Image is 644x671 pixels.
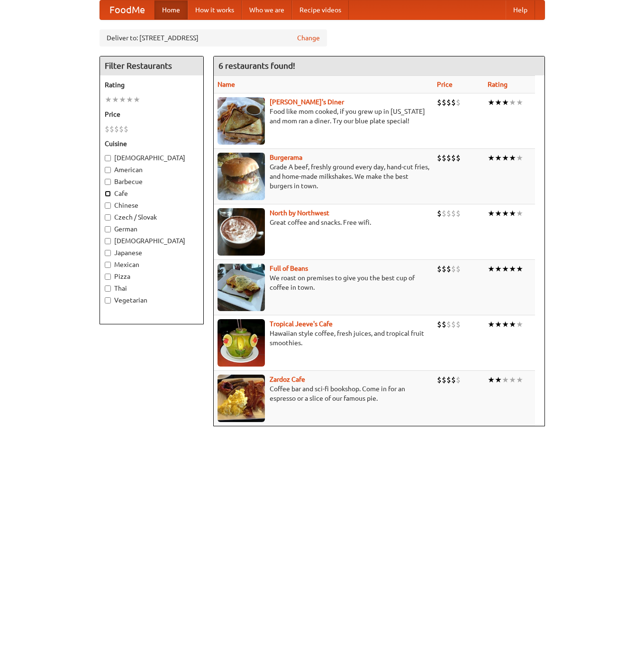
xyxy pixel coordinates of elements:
[126,94,133,105] li: ★
[109,124,114,134] li: $
[105,285,111,292] input: Thai
[105,167,111,173] input: American
[488,81,508,88] a: Rating
[442,375,446,385] li: $
[451,97,456,108] li: $
[509,319,516,330] li: ★
[488,375,495,385] li: ★
[509,153,516,163] li: ★
[446,319,451,330] li: $
[188,0,242,19] a: How it works
[105,177,199,186] label: Barbecue
[437,153,442,163] li: $
[292,0,349,19] a: Recipe videos
[495,319,502,330] li: ★
[270,265,308,272] b: Full of Beans
[297,33,320,43] a: Change
[516,153,523,163] li: ★
[218,264,265,311] img: beans.jpg
[154,0,188,19] a: Home
[456,208,461,219] li: $
[509,375,516,385] li: ★
[119,124,124,134] li: $
[437,97,442,108] li: $
[451,375,456,385] li: $
[105,189,199,198] label: Cafe
[437,81,453,88] a: Price
[105,272,199,281] label: Pizza
[105,201,199,210] label: Chinese
[105,260,199,269] label: Mexican
[218,384,429,403] p: Coffee bar and sci-fi bookshop. Come in for an espresso or a slice of our famous pie.
[270,376,305,383] a: Zardoz Cafe
[100,29,327,46] div: Deliver to: [STREET_ADDRESS]
[516,264,523,274] li: ★
[495,264,502,274] li: ★
[437,264,442,274] li: $
[495,97,502,108] li: ★
[270,209,329,217] a: North by Northwest
[488,264,495,274] li: ★
[446,153,451,163] li: $
[495,208,502,219] li: ★
[442,319,446,330] li: $
[105,226,111,232] input: German
[218,162,429,191] p: Grade A beef, freshly ground every day, hand-cut fries, and home-made milkshakes. We make the bes...
[270,98,344,106] b: [PERSON_NAME]'s Diner
[451,208,456,219] li: $
[488,319,495,330] li: ★
[218,319,265,367] img: jeeves.jpg
[446,264,451,274] li: $
[451,153,456,163] li: $
[446,375,451,385] li: $
[270,154,302,161] a: Burgerama
[105,224,199,234] label: German
[218,61,295,70] ng-pluralize: 6 restaurants found!
[495,375,502,385] li: ★
[105,297,111,303] input: Vegetarian
[105,212,199,222] label: Czech / Slovak
[456,264,461,274] li: $
[105,155,111,161] input: [DEMOGRAPHIC_DATA]
[437,208,442,219] li: $
[105,202,111,209] input: Chinese
[502,375,509,385] li: ★
[437,375,442,385] li: $
[502,153,509,163] li: ★
[218,107,429,126] p: Food like mom cooked, if you grew up in [US_STATE] and mom ran a diner. Try our blue plate special!
[218,375,265,422] img: zardoz.jpg
[218,218,429,227] p: Great coffee and snacks. Free wifi.
[242,0,292,19] a: Who we are
[456,153,461,163] li: $
[105,284,199,293] label: Thai
[105,274,111,280] input: Pizza
[516,375,523,385] li: ★
[105,139,199,148] h5: Cuisine
[105,80,199,90] h5: Rating
[270,320,333,328] a: Tropical Jeeve's Cafe
[105,179,111,185] input: Barbecue
[451,264,456,274] li: $
[495,153,502,163] li: ★
[105,94,112,105] li: ★
[446,97,451,108] li: $
[509,208,516,219] li: ★
[442,153,446,163] li: $
[105,295,199,305] label: Vegetarian
[119,94,126,105] li: ★
[451,319,456,330] li: $
[105,262,111,268] input: Mexican
[105,191,111,197] input: Cafe
[516,97,523,108] li: ★
[114,124,119,134] li: $
[133,94,140,105] li: ★
[488,208,495,219] li: ★
[509,97,516,108] li: ★
[456,97,461,108] li: $
[105,236,199,246] label: [DEMOGRAPHIC_DATA]
[218,329,429,348] p: Hawaiian style coffee, fresh juices, and tropical fruit smoothies.
[446,208,451,219] li: $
